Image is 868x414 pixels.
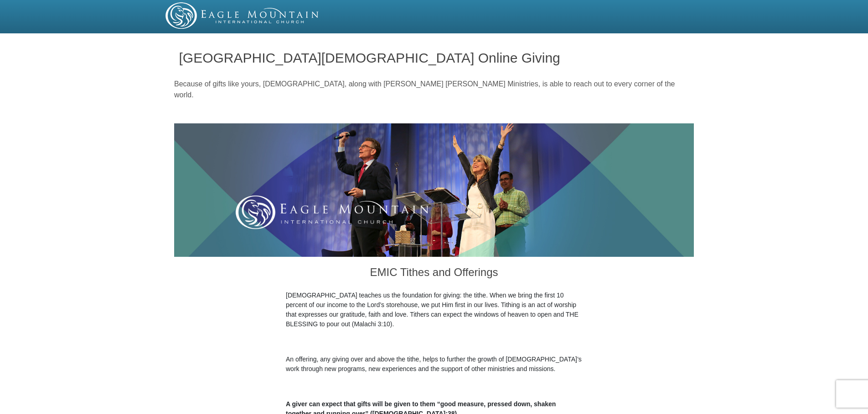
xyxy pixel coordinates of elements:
p: [DEMOGRAPHIC_DATA] teaches us the foundation for giving: the tithe. When we bring the first 10 pe... [286,291,582,329]
img: EMIC [165,2,320,29]
h1: [GEOGRAPHIC_DATA][DEMOGRAPHIC_DATA] Online Giving [179,50,689,65]
p: Because of gifts like yours, [DEMOGRAPHIC_DATA], along with [PERSON_NAME] [PERSON_NAME] Ministrie... [174,79,694,101]
h3: EMIC Tithes and Offerings [286,257,582,291]
p: An offering, any giving over and above the tithe, helps to further the growth of [DEMOGRAPHIC_DAT... [286,355,582,374]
